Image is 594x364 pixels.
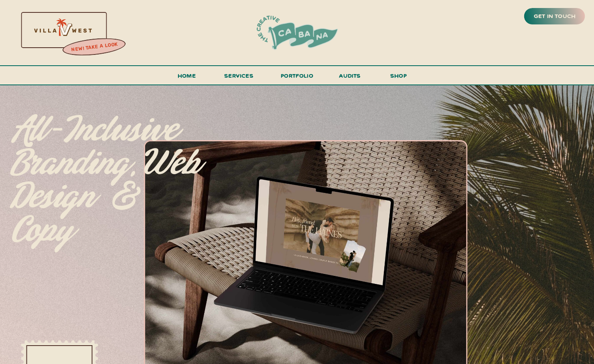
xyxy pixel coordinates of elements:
[224,72,253,79] span: services
[61,39,127,55] a: new! take a look
[222,70,256,85] a: services
[532,11,577,22] a: get in touch
[174,70,199,85] a: Home
[278,70,316,85] a: portfolio
[338,70,362,84] a: audits
[11,114,203,227] p: All-inclusive branding, web design & copy
[379,70,418,84] a: shop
